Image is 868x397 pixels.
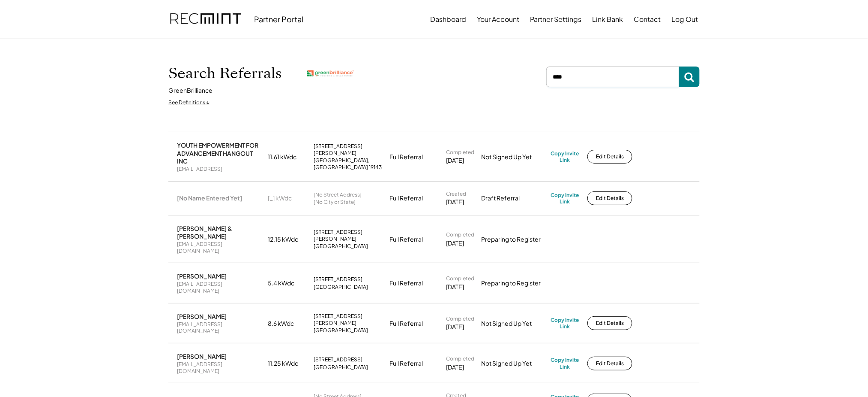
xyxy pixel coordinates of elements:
div: [STREET_ADDRESS] [314,276,362,283]
div: [_] kWdc [268,194,308,203]
img: website_grey.svg [14,22,21,29]
div: Full Referral [389,153,423,161]
div: [STREET_ADDRESS][PERSON_NAME] [314,143,384,156]
div: [No City or State] [314,199,356,206]
button: Dashboard [430,11,466,28]
div: Not Signed Up Yet [481,319,545,328]
div: [DATE] [446,283,464,291]
div: Copy Invite Link [551,192,579,205]
div: [PERSON_NAME] [177,312,227,320]
h1: Search Referrals [168,64,281,82]
div: Preparing to Register [481,235,545,244]
button: Edit Details [587,150,632,164]
div: Copy Invite Link [551,150,579,164]
div: 12.15 kWdc [268,235,308,244]
div: 11.61 kWdc [268,153,308,161]
div: 5.4 kWdc [268,279,308,288]
div: [STREET_ADDRESS] [314,356,362,363]
div: [STREET_ADDRESS][PERSON_NAME] [314,229,384,242]
div: Completed [446,355,474,362]
div: [EMAIL_ADDRESS][DOMAIN_NAME] [177,321,263,334]
div: [PERSON_NAME] [177,352,227,360]
div: [PERSON_NAME] & [PERSON_NAME] [177,224,263,240]
div: [DATE] [446,198,464,206]
div: Keywords by Traffic [95,51,144,56]
img: greenbrilliance.png [307,70,354,77]
div: Copy Invite Link [551,317,579,330]
div: Not Signed Up Yet [481,359,545,368]
button: Edit Details [587,191,632,205]
div: [No Street Address] [314,191,362,198]
div: Copy Invite Link [551,357,579,370]
img: tab_keywords_by_traffic_grey.svg [85,50,92,57]
button: Edit Details [587,357,632,370]
div: Not Signed Up Yet [481,153,545,161]
div: Completed [446,231,474,238]
div: GreenBrilliance [168,86,213,95]
div: See Definitions ↓ [168,99,210,106]
div: Completed [446,275,474,282]
div: YOUTH EMPOWERMENT FOR ADVANCEMENT HANGOUT INC [177,141,263,165]
div: Full Referral [389,359,423,368]
div: v 4.0.25 [24,14,42,21]
div: 8.6 kWdc [268,319,308,328]
div: [No Name Entered Yet] [177,194,242,202]
div: [DATE] [446,239,464,248]
div: Full Referral [389,235,423,244]
div: [DATE] [446,156,464,165]
button: Your Account [477,11,519,28]
div: Full Referral [389,279,423,288]
button: Partner Settings [530,11,581,28]
div: Partner Portal [254,14,303,24]
button: Log Out [671,11,698,28]
div: [EMAIL_ADDRESS] [177,166,222,173]
div: [STREET_ADDRESS][PERSON_NAME] [314,313,384,326]
img: recmint-logotype%403x.png [170,5,241,34]
div: [EMAIL_ADDRESS][DOMAIN_NAME] [177,281,263,294]
div: [DATE] [446,363,464,372]
div: Full Referral [389,319,423,328]
div: Completed [446,149,474,156]
div: [GEOGRAPHIC_DATA], [GEOGRAPHIC_DATA] 19143 [314,157,384,170]
div: Created [446,191,466,197]
button: Edit Details [587,316,632,330]
div: 11.25 kWdc [268,359,308,368]
img: tab_domain_overview_orange.svg [23,50,30,57]
div: Full Referral [389,194,423,203]
div: [GEOGRAPHIC_DATA] [314,243,368,250]
div: Completed [446,315,474,322]
div: Preparing to Register [481,279,545,288]
button: Contact [634,11,661,28]
div: Domain: [DOMAIN_NAME] [22,22,94,29]
img: logo_orange.svg [14,14,21,21]
button: Link Bank [592,11,623,28]
div: [EMAIL_ADDRESS][DOMAIN_NAME] [177,361,263,374]
div: Domain Overview [33,51,77,56]
div: [PERSON_NAME] [177,272,227,280]
div: Draft Referral [481,194,545,203]
div: [GEOGRAPHIC_DATA] [314,327,368,334]
div: [GEOGRAPHIC_DATA] [314,284,368,291]
div: [EMAIL_ADDRESS][DOMAIN_NAME] [177,241,263,254]
div: [GEOGRAPHIC_DATA] [314,364,368,371]
div: [DATE] [446,323,464,331]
